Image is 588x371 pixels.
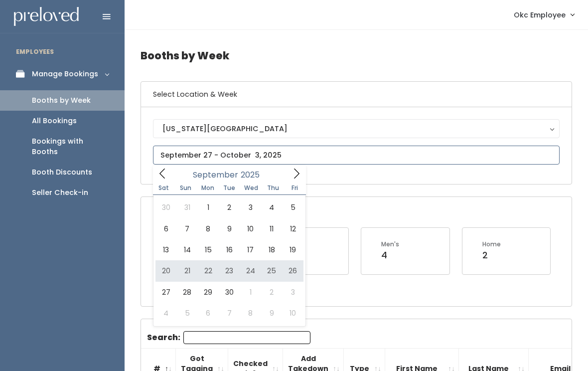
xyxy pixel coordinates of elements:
span: September 26, 2025 [282,260,303,281]
div: 4 [381,249,399,262]
span: October 7, 2025 [219,303,240,324]
span: October 10, 2025 [282,303,303,324]
span: September 25, 2025 [261,260,282,281]
span: Fri [284,185,306,191]
span: August 30, 2025 [155,197,176,218]
span: October 6, 2025 [198,303,219,324]
input: September 27 - October 3, 2025 [153,146,560,165]
span: Okc Employee [514,9,566,20]
span: October 3, 2025 [282,282,303,303]
a: Okc Employee [504,4,584,25]
span: August 31, 2025 [176,197,197,218]
span: September 29, 2025 [198,282,219,303]
input: Search: [183,331,310,344]
span: September 10, 2025 [240,218,261,239]
div: [US_STATE][GEOGRAPHIC_DATA] [162,123,550,134]
div: Manage Bookings [32,69,98,79]
span: September [193,171,238,179]
span: September 5, 2025 [282,197,303,218]
h6: Select Location & Week [141,82,572,107]
span: September 13, 2025 [155,239,176,260]
span: September 11, 2025 [261,218,282,239]
span: September 7, 2025 [176,218,197,239]
span: September 18, 2025 [261,239,282,260]
div: Bookings with Booths [32,136,109,157]
span: October 5, 2025 [176,303,197,324]
span: October 1, 2025 [240,282,261,303]
span: September 16, 2025 [219,239,240,260]
div: Seller Check-in [32,187,88,198]
span: September 27, 2025 [155,282,176,303]
span: Tue [218,185,240,191]
span: September 4, 2025 [261,197,282,218]
span: September 23, 2025 [219,260,240,281]
span: September 6, 2025 [155,218,176,239]
span: Sat [153,185,175,191]
span: October 4, 2025 [155,303,176,324]
span: Mon [197,185,219,191]
span: September 14, 2025 [176,239,197,260]
span: Wed [240,185,262,191]
div: 2 [482,249,501,262]
span: September 12, 2025 [282,218,303,239]
span: September 30, 2025 [219,282,240,303]
span: September 15, 2025 [198,239,219,260]
span: September 2, 2025 [219,197,240,218]
h4: Booths by Week [141,42,572,69]
span: September 28, 2025 [176,282,197,303]
span: Thu [262,185,284,191]
label: Search: [147,331,310,344]
span: September 20, 2025 [155,260,176,281]
span: October 9, 2025 [261,303,282,324]
input: Year [238,169,268,181]
span: September 1, 2025 [198,197,219,218]
img: preloved logo [14,7,79,26]
span: October 8, 2025 [240,303,261,324]
span: Sun [175,185,197,191]
span: September 8, 2025 [198,218,219,239]
span: September 9, 2025 [219,218,240,239]
div: Booths by Week [32,95,91,106]
span: September 24, 2025 [240,260,261,281]
span: September 3, 2025 [240,197,261,218]
span: September 21, 2025 [176,260,197,281]
div: Home [482,240,501,249]
span: September 22, 2025 [198,260,219,281]
span: September 19, 2025 [282,239,303,260]
span: October 2, 2025 [261,282,282,303]
div: Booth Discounts [32,167,92,178]
span: September 17, 2025 [240,239,261,260]
div: Men's [381,240,399,249]
button: [US_STATE][GEOGRAPHIC_DATA] [153,119,560,138]
div: All Bookings [32,116,77,126]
